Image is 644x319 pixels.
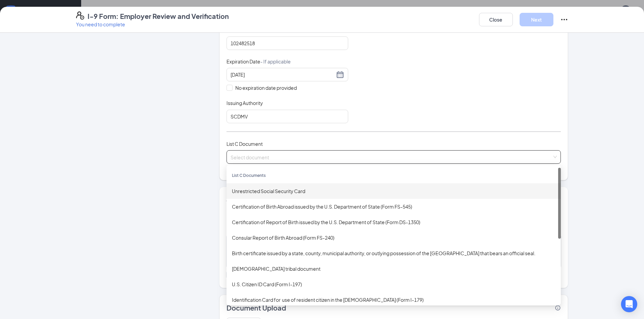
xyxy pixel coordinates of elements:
span: Document Upload [226,303,286,313]
div: U.S. Citizen ID Card (Form I-197) [232,281,555,288]
div: Birth certificate issued by a state, county, municipal authority, or outlying possession of the [... [232,249,555,257]
p: You need to complete [76,21,229,28]
div: Identification Card for use of resident citizen in the [DEMOGRAPHIC_DATA] (Form I-179) [232,296,555,303]
button: Next [520,13,553,26]
span: No expiration date provided [233,84,300,91]
button: Close [479,13,513,26]
div: Consular Report of Birth Abroad (Form FS-240) [232,234,555,241]
span: Additional information [226,194,300,203]
svg: Ellipses [560,16,568,24]
span: List C Document [226,141,263,147]
span: Expiration Date [226,58,291,65]
div: Open Intercom Messenger [621,296,637,312]
div: Certification of Birth Abroad issued by the U.S. Department of State (Form FS-545) [232,203,555,210]
input: 01/12/2032 [231,71,335,78]
svg: Info [555,305,561,311]
span: Issuing Authority [226,100,263,106]
svg: FormI9EVerifyIcon [76,11,84,20]
div: [DEMOGRAPHIC_DATA] tribal document [232,265,555,272]
div: Unrestricted Social Security Card [232,187,555,195]
div: Certification of Report of Birth issued by the U.S. Department of State (Form DS-1350) [232,218,555,226]
h4: I-9 Form: Employer Review and Verification [88,11,229,21]
span: Provide all notes relating employment authorization stamps or receipts, extensions, additional do... [226,215,547,228]
span: List C Documents [232,173,266,178]
span: - If applicable [260,58,291,64]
